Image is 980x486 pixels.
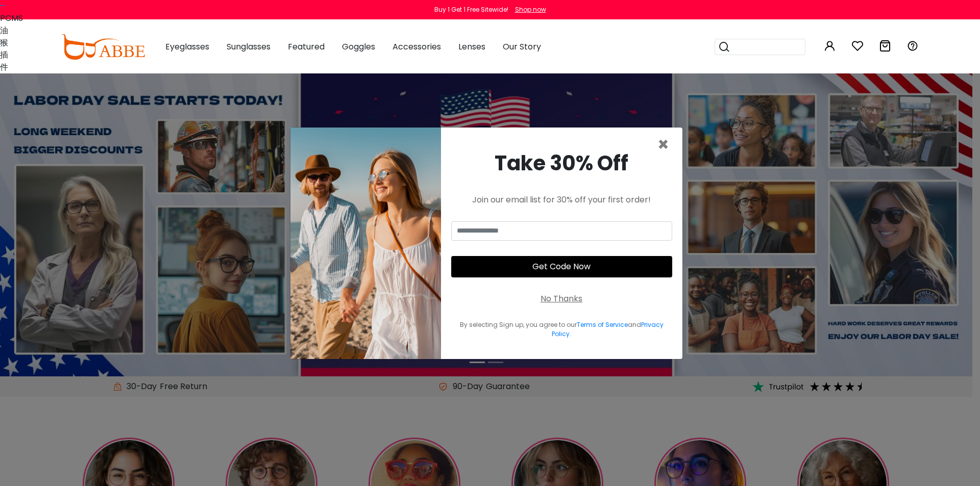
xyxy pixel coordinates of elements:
div: By selecting Sign up, you agree to our and . [451,320,672,339]
div: Buy 1 Get 1 Free Sitewide! [434,5,508,14]
span: Goggles [342,41,375,53]
span: Featured [288,41,325,53]
span: Sunglasses [227,41,271,53]
span: Eyeglasses [165,41,209,53]
span: × [657,132,669,158]
span: Our Story [503,41,541,53]
div: No Thanks [541,293,582,305]
button: Close [657,136,669,154]
img: welcome [290,127,441,359]
span: Lenses [458,41,485,53]
div: Join our email list for 30% off your first order! [451,194,672,206]
span: Accessories [393,41,441,53]
a: Shop now [510,5,546,14]
a: Privacy Policy [552,320,664,338]
a: Terms of Service [577,320,628,329]
div: Shop now [515,5,546,14]
img: abbeglasses.com [61,34,145,60]
div: Take 30% Off [451,148,672,178]
button: Get Code Now [451,256,672,277]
